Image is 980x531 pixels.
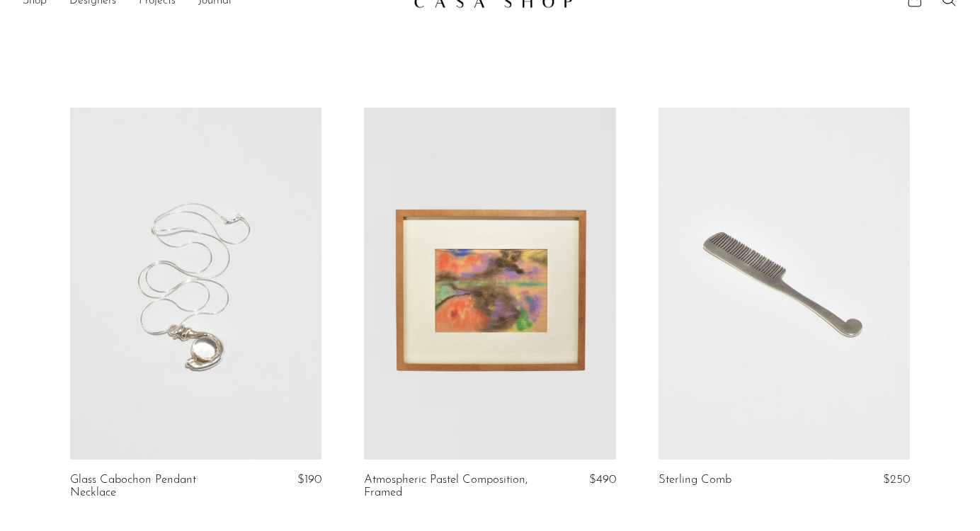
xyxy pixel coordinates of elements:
[364,474,532,500] a: Atmospheric Pastel Composition, Framed
[659,474,731,486] a: Sterling Comb
[70,474,238,500] a: Glass Cabochon Pendant Necklace
[883,474,910,486] span: $250
[297,474,321,486] span: $190
[589,474,616,486] span: $490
